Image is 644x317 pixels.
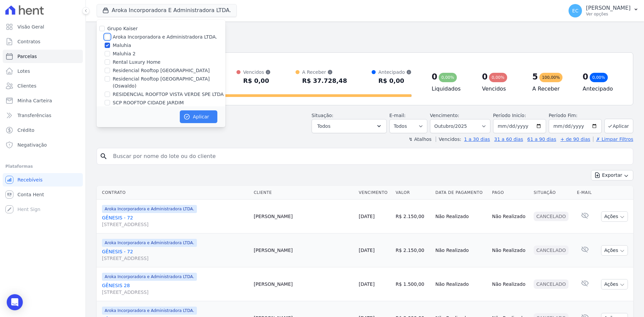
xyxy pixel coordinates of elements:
button: EC [PERSON_NAME] Ver opções [563,1,644,20]
label: Rental Luxury Home [113,59,160,66]
div: 0,00% [590,73,608,82]
a: ✗ Limpar Filtros [593,137,633,142]
th: Contrato [97,186,251,200]
a: Conta Hent [3,188,83,201]
span: Contratos [17,38,40,45]
p: Ver opções [586,11,631,17]
a: GÊNESIS - 72[STREET_ADDRESS] [102,248,248,262]
button: Ações [601,211,628,222]
a: Transferências [3,109,83,122]
button: Exportar [591,170,633,180]
a: Visão Geral [3,20,83,34]
th: Cliente [251,186,356,200]
div: Cancelado [534,279,569,289]
a: Parcelas [3,50,83,63]
span: [STREET_ADDRESS] [102,255,248,262]
a: [DATE] [359,248,375,253]
label: Período Inicío: [493,113,526,118]
label: Período Fim: [549,112,602,119]
span: Aroka Incorporadora e Administradora LTDA. [102,205,197,213]
span: Aroka Incorporadora e Administradora LTDA. [102,307,197,315]
th: Data de Pagamento [433,186,489,200]
td: [PERSON_NAME] [251,200,356,233]
td: Não Realizado [489,233,531,267]
span: Transferências [17,112,51,119]
th: Pago [489,186,531,200]
div: Vencidos [243,69,271,75]
label: ↯ Atalhos [409,137,431,142]
a: Minha Carteira [3,94,83,107]
h4: Vencidos [482,85,522,93]
td: [PERSON_NAME] [251,267,356,301]
div: 100,00% [539,73,562,82]
div: R$ 0,00 [378,75,412,86]
input: Buscar por nome do lote ou do cliente [109,150,630,163]
th: Vencimento [356,186,393,200]
label: E-mail: [389,113,406,118]
label: Vencidos: [436,137,461,142]
td: Não Realizado [489,200,531,233]
i: search [100,152,108,160]
a: 1 a 30 dias [464,137,490,142]
h4: A Receber [532,85,572,93]
label: Aroka Incorporadora e Administradora LTDA. [113,34,217,41]
span: Conta Hent [17,191,44,198]
button: Ações [601,279,628,289]
td: R$ 1.500,00 [393,267,433,301]
div: 0,00% [439,73,457,82]
div: Plataformas [5,162,80,170]
label: Residencial Rooftop [GEOGRAPHIC_DATA] [113,67,210,74]
span: Lotes [17,68,30,74]
th: Valor [393,186,433,200]
td: Não Realizado [433,200,489,233]
label: Grupo Kaiser [107,26,138,31]
div: A Receber [302,69,347,75]
button: Aroka Incorporadora E Administradora LTDA. [97,4,237,17]
td: Não Realizado [433,233,489,267]
label: Maluhia 2 [113,50,136,57]
a: Negativação [3,138,83,152]
h4: Antecipado [583,85,622,93]
div: R$ 37.728,48 [302,75,347,86]
button: Todos [312,119,387,133]
span: Aroka Incorporadora e Administradora LTDA. [102,273,197,281]
h2: Parcelas [97,27,633,39]
div: 0 [583,71,588,82]
span: Negativação [17,142,47,148]
a: Contratos [3,35,83,48]
td: R$ 2.150,00 [393,233,433,267]
a: Crédito [3,123,83,137]
div: 0 [482,71,488,82]
p: [PERSON_NAME] [586,5,631,11]
a: Clientes [3,79,83,93]
td: Não Realizado [433,267,489,301]
div: Antecipado [378,69,412,75]
span: Crédito [17,127,35,134]
button: Ações [601,245,628,256]
label: Situação: [312,113,333,118]
a: Recebíveis [3,173,83,187]
span: Clientes [17,83,36,89]
a: [DATE] [359,214,375,219]
a: [DATE] [359,281,375,287]
div: Cancelado [534,246,569,255]
a: 61 a 90 dias [527,137,556,142]
button: Aplicar [180,110,217,123]
span: [STREET_ADDRESS] [102,289,248,296]
a: 31 a 60 dias [494,137,523,142]
span: Aroka Incorporadora e Administradora LTDA. [102,239,197,247]
a: GÊNESIS 28[STREET_ADDRESS] [102,282,248,296]
label: Maluhia [113,42,131,49]
span: Todos [317,122,330,130]
label: RESIDENCIAL ROOFTOP VISTA VERDE SPE LTDA [113,91,224,98]
div: 0,00% [489,73,507,82]
td: [PERSON_NAME] [251,233,356,267]
span: Recebíveis [17,176,43,183]
span: Visão Geral [17,23,44,30]
button: Aplicar [604,119,633,133]
h4: Liquidados [432,85,471,93]
label: Vencimento: [430,113,459,118]
td: R$ 2.150,00 [393,200,433,233]
div: R$ 0,00 [243,75,271,86]
td: Não Realizado [489,267,531,301]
